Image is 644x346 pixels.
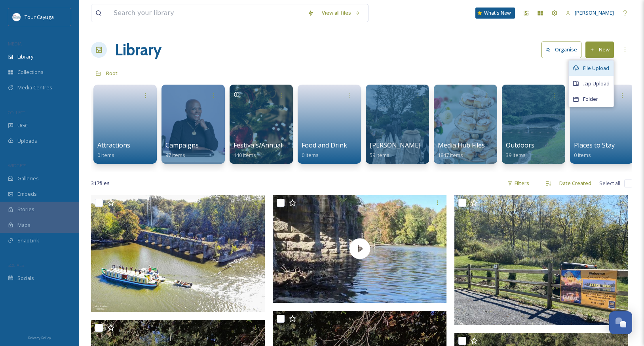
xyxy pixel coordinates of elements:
[8,110,25,115] span: COLLECT
[17,206,34,213] span: Stories
[585,42,614,58] button: New
[454,195,628,325] img: Seneca Chief (6).jpg
[17,175,39,182] span: Galleries
[438,142,485,159] a: Media Hub Files1847 items
[438,141,485,149] span: Media Hub Files
[234,151,256,159] span: 140 items
[583,80,610,87] span: .zip Upload
[91,195,265,312] img: Seneca Chief (15).jpg
[555,176,595,191] div: Date Created
[110,4,304,22] input: Search your library
[370,151,389,159] span: 59 items
[574,141,615,149] span: Places to Stay
[8,262,24,268] span: SOCIALS
[28,333,51,342] a: Privacy Policy
[17,84,52,91] span: Media Centres
[13,13,21,21] img: download.jpeg
[599,180,620,187] span: Select all
[106,70,118,77] span: Root
[541,42,581,58] button: Organise
[574,151,591,159] span: 0 items
[234,142,304,159] a: Festivals/Annual Events140 items
[17,221,30,229] span: Maps
[17,237,39,244] span: SnapLink
[97,151,114,159] span: 0 items
[370,141,420,149] span: [PERSON_NAME]
[165,142,199,159] a: Campaigns97 items
[8,41,22,47] span: MEDIA
[234,141,304,149] span: Festivals/Annual Events
[575,9,614,16] span: [PERSON_NAME]
[506,151,526,159] span: 39 items
[8,163,26,168] span: WIDGETS
[302,151,319,159] span: 0 items
[506,142,534,159] a: Outdoors39 items
[165,141,199,149] span: Campaigns
[25,13,54,21] span: Tour Cayuga
[97,141,130,149] span: Attractions
[28,335,51,340] span: Privacy Policy
[438,151,463,159] span: 1847 items
[273,195,446,303] img: thumbnail
[17,274,34,282] span: Socials
[17,68,44,76] span: Collections
[97,142,130,159] a: Attractions0 items
[115,38,161,62] a: Library
[583,95,598,103] span: Folder
[475,8,515,19] a: What's New
[370,142,420,159] a: [PERSON_NAME]59 items
[503,176,533,191] div: Filters
[506,141,534,149] span: Outdoors
[562,5,618,21] a: [PERSON_NAME]
[574,142,615,159] a: Places to Stay0 items
[91,180,110,187] span: 317 file s
[17,122,28,129] span: UGC
[165,151,185,159] span: 97 items
[302,141,347,149] span: Food and Drink
[302,142,347,159] a: Food and Drink0 items
[17,137,37,145] span: Uploads
[318,5,364,21] a: View all files
[17,190,37,198] span: Embeds
[17,53,33,61] span: Library
[106,68,118,78] a: Root
[609,311,632,334] button: Open Chat
[583,64,609,72] span: File Upload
